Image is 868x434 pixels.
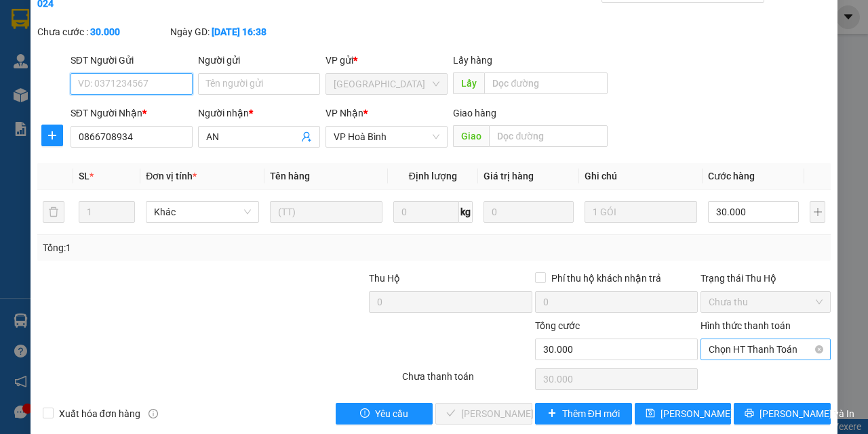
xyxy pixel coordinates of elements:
[78,49,89,60] span: phone
[453,108,496,118] span: Giao hàng
[334,127,439,147] span: VP Hoà Bình
[78,9,180,26] b: Nhà Xe Hà My
[369,273,400,284] span: Thu Hộ
[453,125,489,147] span: Giao
[146,171,197,181] span: Đơn vị tính
[709,292,823,312] span: Chưa thu
[360,408,370,419] span: exclamation-circle
[90,26,120,37] b: 30.000
[149,409,158,418] span: info-circle
[759,406,854,421] span: [PERSON_NAME] và In
[547,408,557,419] span: plus
[41,125,63,146] button: plus
[43,201,64,223] button: delete
[708,171,755,181] span: Cước hàng
[535,403,632,425] button: plusThêm ĐH mới
[336,403,433,425] button: exclamation-circleYêu cầu
[409,171,457,181] span: Định lượng
[6,30,258,47] li: 995 [PERSON_NAME]
[734,403,831,425] button: printer[PERSON_NAME] và In
[484,201,574,223] input: 0
[489,125,607,147] input: Dọc đường
[78,32,89,43] span: environment
[212,26,267,37] b: [DATE] 16:38
[375,406,408,421] span: Yêu cầu
[535,320,580,331] span: Tổng cước
[484,171,534,181] span: Giá trị hàng
[745,408,754,419] span: printer
[79,171,90,181] span: SL
[646,408,655,419] span: save
[709,339,823,360] span: Chọn HT Thanh Toán
[6,85,157,107] b: GỬI : VP Hoà Bình
[660,406,769,421] span: [PERSON_NAME] thay đổi
[562,406,620,421] span: Thêm ĐH mới
[453,72,484,94] span: Lấy
[579,163,703,190] th: Ghi chú
[815,345,823,353] span: close-circle
[198,53,320,68] div: Người gửi
[585,201,697,223] input: Ghi Chú
[270,171,310,181] span: Tên hàng
[198,106,320,121] div: Người nhận
[54,406,146,421] span: Xuất hóa đơn hàng
[71,53,193,68] div: SĐT Người Gửi
[43,240,336,255] div: Tổng: 1
[301,131,312,142] span: user-add
[453,55,492,66] span: Lấy hàng
[810,201,825,223] button: plus
[459,201,473,223] span: kg
[484,72,607,94] input: Dọc đường
[701,271,831,286] div: Trạng thái Thu Hộ
[325,108,363,118] span: VP Nhận
[37,24,167,39] div: Chưa cước :
[435,403,532,425] button: check[PERSON_NAME] và Giao hàng
[71,106,193,121] div: SĐT Người Nhận
[334,74,439,94] span: Sài Gòn
[270,201,382,223] input: VD: Bàn, Ghế
[6,47,258,64] li: 0946 508 595
[154,202,250,222] span: Khác
[701,320,791,331] label: Hình thức thanh toán
[635,403,732,425] button: save[PERSON_NAME] thay đổi
[325,53,448,68] div: VP gửi
[401,369,534,393] div: Chưa thanh toán
[546,271,667,286] span: Phí thu hộ khách nhận trả
[170,24,300,39] div: Ngày GD:
[42,130,62,141] span: plus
